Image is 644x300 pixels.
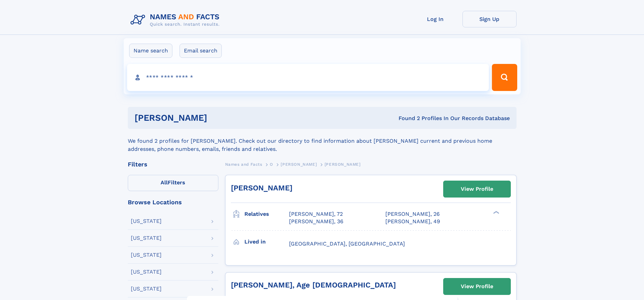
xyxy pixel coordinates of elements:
a: [PERSON_NAME], 36 [289,218,343,225]
div: View Profile [461,181,493,197]
div: [US_STATE] [131,286,162,292]
a: [PERSON_NAME], 72 [289,210,343,218]
span: [GEOGRAPHIC_DATA], [GEOGRAPHIC_DATA] [289,240,405,247]
div: We found 2 profiles for [PERSON_NAME]. Check out our directory to find information about [PERSON_... [128,129,517,153]
div: Filters [128,161,218,167]
a: O [270,160,273,168]
label: Name search [129,44,172,58]
input: search input [127,64,489,91]
span: [PERSON_NAME] [281,162,317,167]
div: Browse Locations [128,199,218,205]
a: [PERSON_NAME] [231,184,292,192]
div: View Profile [461,279,493,294]
a: [PERSON_NAME], 26 [385,210,440,218]
span: [PERSON_NAME] [325,162,361,167]
div: Found 2 Profiles In Our Records Database [303,115,510,122]
button: Search Button [492,64,517,91]
a: Log In [408,11,462,27]
span: All [161,179,168,186]
a: View Profile [444,181,510,197]
div: ❯ [492,210,500,215]
div: [US_STATE] [131,235,162,241]
div: [US_STATE] [131,218,162,224]
h3: Relatives [244,208,289,220]
label: Filters [128,175,218,191]
a: Names and Facts [225,160,262,168]
div: [US_STATE] [131,252,162,258]
a: View Profile [444,278,510,295]
a: [PERSON_NAME] [281,160,317,168]
div: [US_STATE] [131,269,162,275]
a: Sign Up [462,11,517,27]
span: O [270,162,273,167]
img: Logo Names and Facts [128,11,225,29]
label: Email search [180,44,222,58]
h1: [PERSON_NAME] [135,114,303,122]
h3: Lived in [244,236,289,248]
a: [PERSON_NAME], 49 [385,218,440,225]
a: [PERSON_NAME], Age [DEMOGRAPHIC_DATA] [231,281,396,289]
